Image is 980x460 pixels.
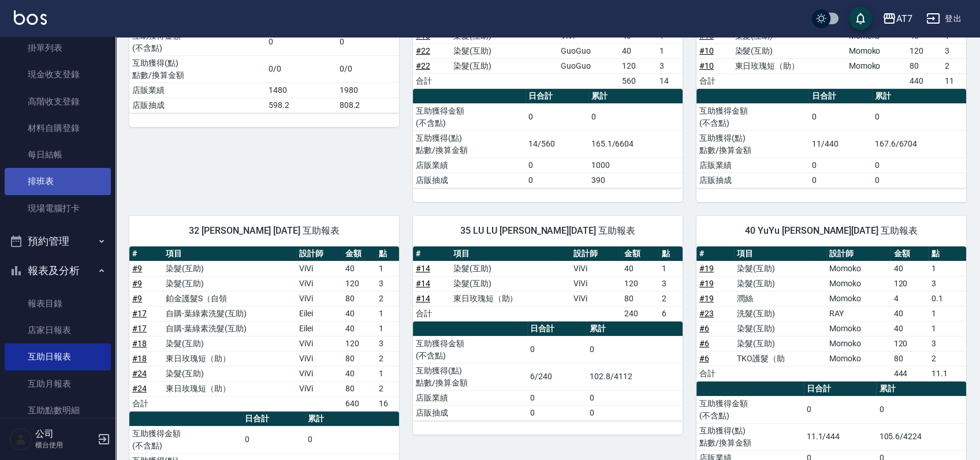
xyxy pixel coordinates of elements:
button: 登出 [922,8,966,29]
a: #10 [699,61,714,70]
td: 店販抽成 [129,98,266,113]
th: 點 [929,246,966,261]
td: 店販業績 [413,158,526,173]
td: 染髮(互助) [732,43,845,58]
table: a dense table [129,246,399,412]
td: 440 [907,73,942,88]
td: 11/440 [809,130,872,158]
td: 0 [587,405,683,420]
td: 11.1 [929,366,966,381]
td: ViVi [296,261,342,276]
th: 點 [376,246,399,261]
td: 合計 [129,396,163,411]
td: 0 [872,158,966,173]
td: RAY [826,306,891,321]
td: 0 [527,405,587,420]
a: #9 [132,279,142,288]
a: #17 [132,309,147,318]
td: ViVi [296,336,342,351]
a: 互助月報表 [5,371,111,397]
td: 合計 [696,366,734,381]
td: 互助獲得金額 (不含點) [413,103,526,130]
a: #6 [699,339,709,348]
td: 互助獲得(點) 點數/換算金額 [129,55,266,83]
td: ViVi [296,381,342,396]
td: 120 [619,58,657,73]
td: 互助獲得(點) 點數/換算金額 [696,423,804,450]
td: 80 [342,291,376,306]
a: #19 [699,279,714,288]
td: 染髮(互助) [163,336,296,351]
span: 32 [PERSON_NAME] [DATE] 互助報表 [143,225,385,237]
a: 互助點數明細 [5,397,111,424]
td: 鉑金護髮S（自領 [163,291,296,306]
a: #6 [699,324,709,333]
td: 店販抽成 [413,405,527,420]
td: 0 [266,28,337,55]
td: 染髮(互助) [450,276,571,291]
td: ViVi [571,261,622,276]
th: 日合計 [242,412,305,427]
th: 設計師 [826,246,891,261]
th: 累計 [587,321,683,336]
h5: 公司 [35,428,94,440]
td: 互助獲得金額 (不含點) [696,396,804,423]
td: 自購-葉綠素洗髮(互助) [163,321,296,336]
td: 80 [621,291,659,306]
th: # [129,246,163,261]
a: #22 [416,61,430,70]
td: 店販業績 [413,390,527,405]
a: #14 [416,279,430,288]
td: 40 [342,306,376,321]
td: 11 [942,73,966,88]
a: #9 [132,294,142,303]
td: 0 [587,336,683,363]
td: 1 [376,261,399,276]
a: #19 [699,294,714,303]
td: Momoko [826,321,891,336]
td: 0/0 [337,55,399,83]
td: Momoko [826,261,891,276]
th: 累計 [872,89,966,104]
td: 3 [929,336,966,351]
th: # [413,246,450,261]
td: 390 [588,173,683,188]
td: 2 [929,351,966,366]
td: 80 [890,351,928,366]
td: 1000 [588,158,683,173]
td: 染髮(互助) [450,261,571,276]
table: a dense table [413,89,683,188]
td: 40 [342,321,376,336]
th: 日合計 [809,89,872,104]
table: a dense table [413,246,683,321]
td: 105.6/4224 [876,423,966,450]
a: #24 [132,384,147,393]
td: 東日玫瑰短（助） [163,381,296,396]
td: 0 [242,426,305,453]
a: #10 [699,46,714,55]
th: 設計師 [571,246,622,261]
td: 自購-葉綠素洗髮(互助) [163,306,296,321]
a: 高階收支登錄 [5,88,111,115]
td: 560 [619,73,657,88]
td: 40 [342,366,376,381]
a: 排班表 [5,168,111,195]
td: 店販業績 [129,83,266,98]
td: 洗髮(互助) [734,306,826,321]
td: 東日玫瑰短（助） [732,58,845,73]
td: 2 [376,291,399,306]
td: 40 [890,306,928,321]
td: 0/0 [266,55,337,83]
td: Eilei [296,321,342,336]
td: 120 [890,336,928,351]
td: 染髮(互助) [163,276,296,291]
td: 3 [942,43,966,58]
td: 16 [376,396,399,411]
th: 日合計 [804,382,877,397]
td: 1 [659,261,683,276]
p: 櫃台使用 [35,440,94,450]
td: 80 [342,351,376,366]
table: a dense table [129,14,399,113]
td: 0 [872,173,966,188]
table: a dense table [696,89,966,188]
